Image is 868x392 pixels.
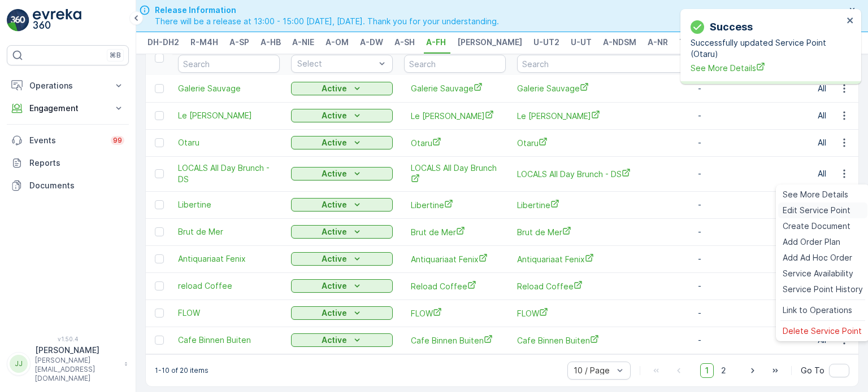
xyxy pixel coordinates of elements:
span: Libertine [411,199,499,211]
a: Le petit George [411,110,499,122]
span: Create Document [783,221,850,232]
a: Le Petit George [178,110,280,121]
span: There will be a release at 13:00 - 15:00 [DATE], [DATE]. Thank you for your understanding. [155,16,499,27]
span: Add Ad Hoc Order [783,252,852,263]
button: JJ[PERSON_NAME][PERSON_NAME][EMAIL_ADDRESS][DOMAIN_NAME] [7,345,129,383]
p: Active [322,199,347,210]
span: A-NR [648,37,668,48]
p: Active [322,280,347,292]
span: v 1.50.4 [7,336,129,342]
td: - [692,272,805,299]
img: logo [7,9,29,32]
span: A-OM [325,37,349,48]
div: Toggle Row Selected [155,309,164,318]
span: DH-DH2 [147,37,179,48]
div: Toggle Row Selected [155,200,164,209]
p: Active [322,307,347,319]
a: Events99 [7,129,129,152]
span: A-HB [261,37,281,48]
a: See More Details [691,62,843,74]
span: Delete Service Point [783,325,862,337]
a: Reload Coffee [517,280,687,292]
a: Reload Coffee [411,280,499,292]
a: Antiquariaat Fenix [178,253,280,265]
a: Documents [7,174,129,197]
p: Active [322,334,347,346]
a: See More Details [778,187,867,202]
p: 99 [113,136,122,145]
button: Active [291,136,393,149]
button: Active [291,225,393,239]
span: [PERSON_NAME] [457,37,522,48]
span: A-DW [360,37,383,48]
td: - [692,191,805,218]
a: Libertine [517,199,687,211]
div: Toggle Row Selected [155,281,164,290]
input: Search [404,55,506,73]
a: Galerie Sauvage [411,82,499,94]
span: U-UT2 [533,37,559,48]
img: logo_light-DOdMpM7g.png [33,9,81,32]
span: Test-SP [679,37,711,48]
td: - [692,156,805,191]
span: Brut de Mer [178,226,280,237]
td: - [692,102,805,129]
a: FLOW [517,307,687,319]
button: Active [291,333,393,347]
span: Brut de Mer [411,226,499,238]
a: Cafe Binnen Buiten [517,334,687,346]
span: FLOW [411,307,499,319]
a: Otaru [517,137,687,149]
span: Edit Service Point [783,205,850,216]
p: [PERSON_NAME] [35,345,119,356]
p: Events [29,135,104,146]
span: Service Availability [783,268,853,279]
span: LOCALS All Day Brunch [411,162,499,186]
p: Active [322,110,347,121]
a: Cafe Binnen Buiten [411,334,499,346]
input: Search [178,55,280,73]
span: A-SH [394,37,415,48]
p: [PERSON_NAME][EMAIL_ADDRESS][DOMAIN_NAME] [35,356,119,383]
a: Libertine [178,199,280,210]
a: FLOW [178,307,280,319]
p: Active [322,226,347,237]
span: Service Point History [783,284,863,295]
span: A-FH [426,37,446,48]
a: LOCALS All Day Brunch - DS [517,168,687,180]
button: Active [291,306,393,320]
span: Antiquariaat Fenix [411,253,499,265]
td: - [692,129,805,156]
button: Active [291,279,393,293]
a: Galerie Sauvage [178,83,280,94]
a: Otaru [178,137,280,148]
input: Search [517,55,687,73]
td: - [692,75,805,102]
a: Galerie Sauvage [517,82,687,94]
span: Le [PERSON_NAME] [178,110,280,121]
div: Toggle Row Selected [155,336,164,345]
a: Add Ad Hoc Order [778,250,867,266]
button: close [847,16,854,27]
button: Engagement [7,97,129,120]
a: Brut de Mer [517,226,687,238]
span: Add Order Plan [783,236,840,248]
span: A-NDSM [603,37,636,48]
p: Active [322,253,347,265]
p: Successfully updated Service Point (Otaru) [691,37,843,60]
p: ⌘B [110,51,121,60]
p: Success [710,19,753,35]
p: 1-10 of 20 items [155,366,209,375]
